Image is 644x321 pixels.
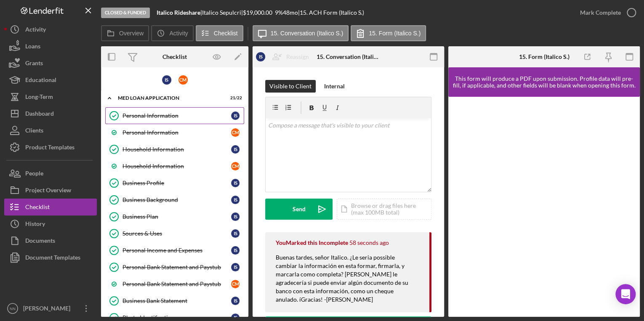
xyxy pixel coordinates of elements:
[10,306,16,311] text: NN
[105,175,244,191] a: Business ProfileIS
[105,124,244,141] a: Personal InformationCM
[231,128,240,137] div: C M
[105,191,244,208] a: Business BackgroundIS
[271,30,343,37] label: 15. Conversation (Italico S.)
[105,158,244,175] a: Household InformationCM
[162,53,187,60] div: Checklist
[580,4,621,21] div: Mark Complete
[275,9,283,16] div: 9 %
[122,196,231,203] div: Business Background
[265,80,316,93] button: Visible to Client
[276,239,348,246] div: You Marked this Incomplete
[122,230,231,237] div: Sources & Uses
[162,75,171,85] div: I S
[369,30,420,37] label: 15. Form (Italico S.)
[101,25,149,41] button: Overview
[231,196,240,204] div: I S
[178,75,188,85] div: C M
[231,246,240,255] div: I S
[122,281,231,287] div: Personal Bank Statement and Paystub
[256,52,265,61] div: I S
[231,229,240,238] div: I S
[572,4,640,21] button: Mark Complete
[227,96,242,101] div: 21 / 22
[317,53,381,60] div: 15. Conversation (Italico S.)
[122,180,231,186] div: Business Profile
[105,107,244,124] a: Personal InformationIS
[169,30,188,37] label: Activity
[324,80,345,93] div: Internal
[122,297,231,304] div: Business Bank Statement
[286,48,309,65] div: Reassign
[231,111,240,120] div: I S
[231,297,240,305] div: I S
[231,212,240,221] div: I S
[4,215,97,232] button: History
[269,80,311,93] div: Visible to Client
[4,232,97,249] a: Documents
[615,284,636,304] div: Open Intercom Messenger
[4,249,97,266] button: Document Templates
[231,263,240,271] div: I S
[452,75,636,89] div: This form will produce a PDF upon submission. Profile data will pre-fill, if applicable, and othe...
[4,199,97,215] button: Checklist
[105,276,244,292] a: Personal Bank Statement and PaystubCM
[457,105,632,308] iframe: Lenderfit form
[105,225,244,242] a: Sources & UsesIS
[122,247,231,254] div: Personal Income and Expenses
[105,141,244,158] a: Household InformationIS
[243,9,275,16] div: $19,000.00
[105,259,244,276] a: Personal Bank Statement and PaystubIS
[4,300,97,317] button: NN[PERSON_NAME]
[214,30,238,37] label: Checklist
[122,213,231,220] div: Business Plan
[293,199,306,220] div: Send
[21,300,76,319] div: [PERSON_NAME]
[122,146,231,153] div: Household Information
[202,9,243,16] div: Italico Sepulcri |
[122,129,231,136] div: Personal Information
[119,30,144,37] label: Overview
[25,199,50,218] div: Checklist
[105,292,244,309] a: Business Bank StatementIS
[298,9,364,16] div: | 15. ACH Form (Italico S.)
[157,9,200,16] b: Italico Rideshare
[196,25,243,41] button: Checklist
[231,179,240,187] div: I S
[25,215,45,234] div: History
[122,314,231,321] div: Photo Identification
[231,280,240,288] div: C M
[25,232,55,251] div: Documents
[157,9,202,16] div: |
[253,25,349,41] button: 15. Conversation (Italico S.)
[320,80,349,93] button: Internal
